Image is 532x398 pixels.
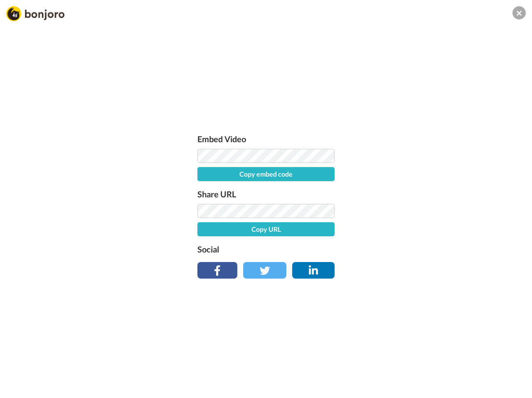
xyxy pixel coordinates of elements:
[197,222,335,236] button: Copy URL
[197,132,335,146] label: Embed Video
[197,187,335,201] label: Share URL
[197,243,335,256] label: Social
[6,6,64,21] img: Bonjoro Logo
[197,167,335,181] button: Copy embed code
